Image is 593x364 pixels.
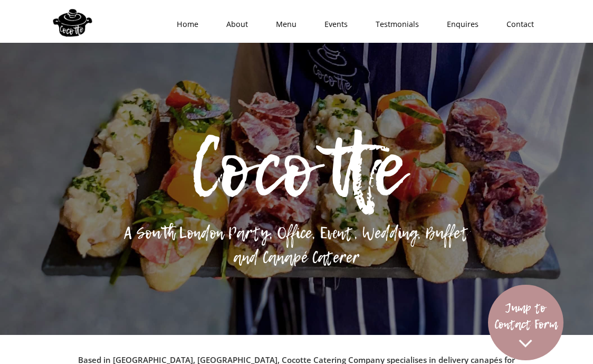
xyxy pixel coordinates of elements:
[429,8,489,40] a: Enquires
[489,8,544,40] a: Contact
[259,8,307,40] a: Menu
[209,8,259,40] a: About
[159,8,209,40] a: Home
[358,8,429,40] a: Testmonials
[307,8,358,40] a: Events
